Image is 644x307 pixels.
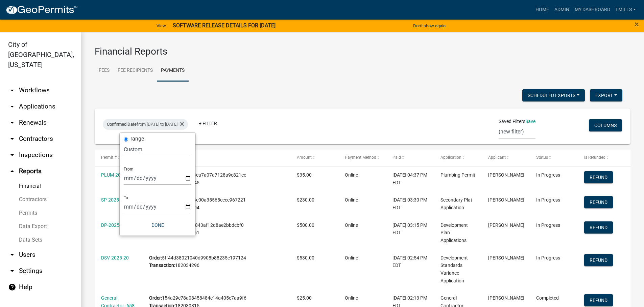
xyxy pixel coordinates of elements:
div: [DATE] 03:15 PM EDT [392,221,427,237]
a: Fees [95,60,114,82]
span: Applicant [488,155,506,160]
span: Plumbing Permit [440,172,475,178]
a: Admin [552,3,572,16]
button: Done [124,219,191,231]
button: Export [590,89,622,101]
i: arrow_drop_down [8,135,16,143]
datatable-header-cell: Applicant [482,150,530,166]
span: Completed [536,295,559,301]
button: Refund [584,254,613,266]
a: DSV-2025-20 [101,255,129,260]
i: arrow_drop_down [8,251,16,259]
div: [DATE] 04:37 PM EDT [392,171,427,187]
i: arrow_drop_down [8,267,16,275]
datatable-header-cell: Application [434,150,482,166]
span: Is Refunded [584,155,605,160]
datatable-header-cell: Payment Method [338,150,386,166]
button: Columns [589,119,622,131]
a: PLUM-2025-492 [101,172,136,178]
span: $500.00 [297,222,314,228]
span: Online [345,222,358,228]
strong: SOFTWARE RELEASE DETAILS FOR [DATE] [173,22,276,29]
span: $230.00 [297,197,314,203]
span: Permit # [101,155,117,160]
div: from [DATE] to [DATE] [103,119,188,130]
label: range [130,136,144,142]
a: My Dashboard [572,3,613,16]
wm-modal-confirm: Refund Payment [584,200,613,205]
span: Saved Filters [499,118,525,125]
span: Secondary Plat Application [440,197,472,210]
span: $35.00 [297,172,312,178]
span: Online [345,255,358,260]
span: Development Plan Applications [440,222,468,243]
div: [DATE] 02:54 PM EDT [392,254,427,270]
span: In Progress [536,197,560,203]
span: Richard Stemler [488,172,524,178]
datatable-header-cell: Paid [386,150,434,166]
button: Refund [584,171,613,183]
button: Scheduled Exports [522,89,585,101]
div: 3520436ece714c00a35565cece967221 182037204 [149,196,284,212]
span: Application [440,155,461,160]
span: Evalyn Martin [488,197,524,203]
button: Don't show again [410,20,448,31]
span: Online [345,197,358,203]
div: 5ff44d38021040d9908b88235c197124 182034296 [149,254,284,270]
div: fba4d18011544ea7a07a7128a9c821ee 182042445 [149,171,284,187]
a: View [154,20,169,31]
a: Save [525,119,535,124]
span: In Progress [536,172,560,178]
span: $530.00 [297,255,314,260]
i: arrow_drop_down [8,102,16,111]
span: In Progress [536,222,560,228]
span: × [635,20,639,29]
span: Paid [392,155,401,160]
a: + Filter [193,117,222,129]
span: Marlon Rivas [488,295,524,301]
span: Amount [297,155,312,160]
span: Payment Method [345,155,376,160]
datatable-header-cell: Amount [290,150,338,166]
span: Evalyn Martin [488,222,524,228]
i: arrow_drop_up [8,167,16,175]
b: Order: [149,295,162,301]
div: [DATE] 03:30 PM EDT [392,196,427,212]
datatable-header-cell: Status [530,150,578,166]
i: arrow_drop_down [8,86,16,94]
datatable-header-cell: # [143,150,290,166]
wm-modal-confirm: Refund Payment [584,175,613,180]
a: Payments [157,60,189,82]
div: 4845fa5159f04843af12d8ae2bbdcbf0 182035951 [149,221,284,237]
a: Fee Recipients [114,60,157,82]
b: Transaction: [149,263,175,268]
i: help [8,283,16,291]
button: Refund [584,196,613,208]
i: arrow_drop_down [8,151,16,159]
span: Online [345,295,358,301]
a: lmills [613,3,639,16]
button: Close [635,20,639,28]
button: Refund [584,294,613,306]
span: In Progress [536,255,560,260]
h3: Financial Reports [95,46,630,57]
a: DP-2025-19 [101,222,126,228]
wm-modal-confirm: Refund Payment [584,298,613,304]
span: Development Standards Variance Application [440,255,468,283]
i: arrow_drop_down [8,119,16,127]
button: Refund [584,221,613,234]
wm-modal-confirm: Refund Payment [584,258,613,263]
wm-modal-confirm: Refund Payment [584,225,613,231]
span: Confirmed Date [107,122,137,127]
span: Evalyn Martin [488,255,524,260]
a: SP-2025-9 [101,197,123,203]
span: Status [536,155,548,160]
datatable-header-cell: Permit # [95,150,143,166]
datatable-header-cell: Is Refunded [577,150,625,166]
span: Online [345,172,358,178]
span: $25.00 [297,295,312,301]
a: Home [533,3,552,16]
b: Order: [149,255,162,260]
